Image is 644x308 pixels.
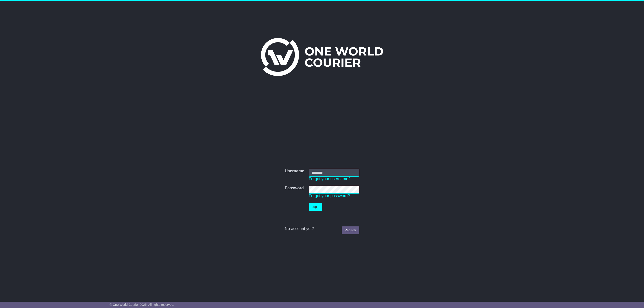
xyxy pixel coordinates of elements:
[309,194,350,198] a: Forgot your password?
[285,169,304,174] label: Username
[285,186,304,191] label: Password
[342,226,359,234] a: Register
[309,177,351,181] a: Forgot your username?
[110,303,174,306] span: © One World Courier 2025. All rights reserved.
[309,203,322,211] button: Login
[261,38,383,76] img: One World
[285,226,359,231] div: No account yet?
